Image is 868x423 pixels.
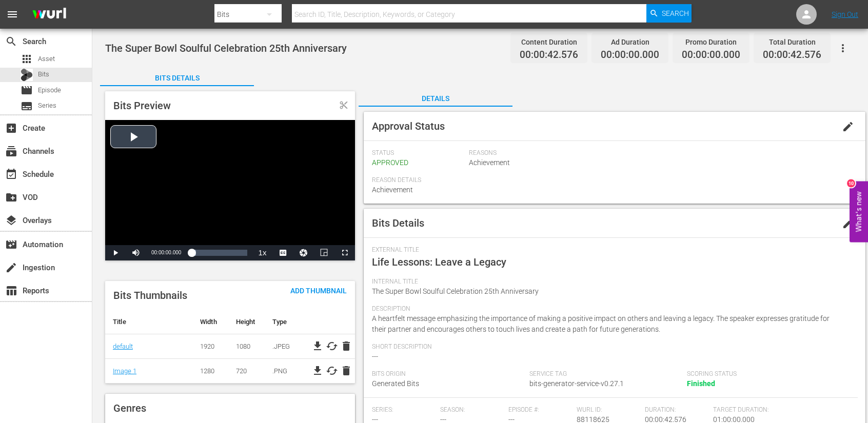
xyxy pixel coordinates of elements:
[372,314,830,333] span: A heartfelt message emphasizing the importance of making a positive impact on others and leaving ...
[682,49,740,61] span: 00:00:00.000
[340,340,352,352] button: delete
[469,149,852,157] span: Reasons
[372,287,539,295] span: The Super Bowl Soulful Celebration 25th Anniversary
[228,334,265,358] td: 1080
[100,66,254,90] div: Bits Details
[836,211,860,236] button: edit
[520,35,578,49] div: Content Duration
[21,84,33,96] span: Episode
[359,86,512,111] div: Details
[38,85,61,95] span: Episode
[5,122,17,134] span: Create
[359,86,512,107] button: Details
[113,99,171,112] span: Bits Preview
[682,35,740,49] div: Promo Duration
[372,370,529,378] span: Bits Origin
[763,49,821,61] span: 00:00:42.576
[105,310,192,334] th: Title
[372,158,408,167] span: APPROVED
[529,370,687,378] span: Service Tag
[191,250,247,256] div: Progress Bar
[842,120,854,133] span: edit
[113,402,146,414] span: Genres
[151,250,181,255] span: 00:00:00.000
[832,10,858,18] a: Sign Out
[6,8,18,21] span: menu
[5,168,17,180] span: Schedule
[372,352,378,360] span: ---
[5,261,17,274] span: Ingestion
[763,35,821,49] div: Total Duration
[282,281,355,299] button: Add Thumbnail
[38,69,49,79] span: Bits
[601,49,659,61] span: 00:00:00.000
[326,340,338,352] button: cached
[372,406,435,414] span: Series:
[273,245,293,260] button: Captions
[372,256,506,268] span: Life Lessons: Leave a Legacy
[662,4,689,23] span: Search
[469,158,510,167] span: Achievement
[105,120,355,260] div: Video Player
[21,69,33,81] div: Bits
[340,365,352,377] button: delete
[228,358,265,383] td: 720
[372,186,413,194] span: Achievement
[5,214,17,227] span: Overlays
[252,245,273,260] button: Playback Rate
[372,379,419,388] span: Generated Bits
[311,365,324,377] a: file_download
[314,245,334,260] button: Picture-in-Picture
[282,287,355,295] span: Add Thumbnail
[192,358,228,383] td: 1280
[847,179,855,187] div: 10
[372,176,852,185] span: Reason Details
[508,406,571,414] span: Episode #:
[440,406,503,414] span: Season:
[311,340,324,352] a: file_download
[293,245,314,260] button: Jump To Time
[265,310,309,334] th: Type
[372,246,844,254] span: External Title
[113,343,133,350] a: default
[520,49,578,61] span: 00:00:42.576
[105,245,126,260] button: Play
[372,120,445,132] span: Approval Status
[5,145,17,157] span: Channels
[228,310,265,334] th: Height
[836,114,860,139] button: edit
[646,4,692,23] button: Search
[850,181,868,242] button: Open Feedback Widget
[192,334,228,358] td: 1920
[265,358,309,383] td: .PNG
[5,285,17,297] span: Reports
[126,245,146,260] button: Mute
[372,278,844,286] span: Internal Title
[529,379,624,388] span: bits-generator-service-v0.27.1
[372,305,844,313] span: Description
[25,3,74,27] img: ans4CAIJ8jUAAAAAAAAAAAAAAAAAAAAAAAAgQb4GAAAAAAAAAAAAAAAAAAAAAAAAJMjXAAAAAAAAAAAAAAAAAAAAAAAAgAT5G...
[5,238,17,251] span: Automation
[372,149,464,157] span: Status
[687,379,715,388] span: Finished
[5,191,17,204] span: VOD
[713,406,844,414] span: Target Duration:
[842,217,854,230] span: edit
[100,66,254,86] button: Bits Details
[113,289,187,301] span: Bits Thumbnails
[113,367,136,375] a: Image 1
[5,35,17,48] span: Search
[339,100,348,110] span: Clipped
[372,343,844,351] span: Short Description
[601,35,659,49] div: Ad Duration
[326,365,338,377] button: cached
[192,310,228,334] th: Width
[21,100,33,112] span: Series
[687,370,844,378] span: Scoring Status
